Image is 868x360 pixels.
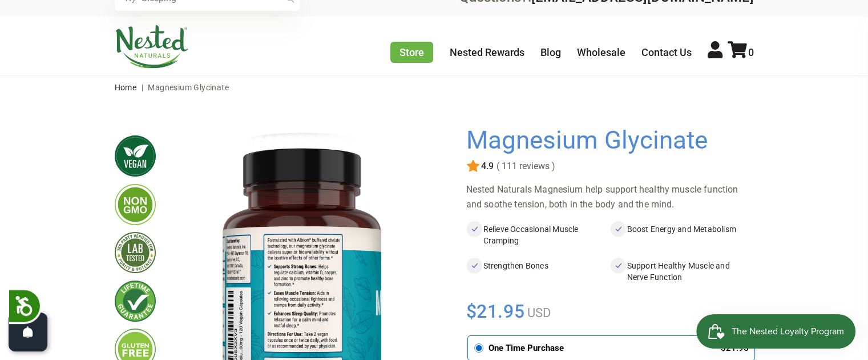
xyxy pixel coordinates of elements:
[466,182,754,212] div: Nested Naturals Magnesium help support healthy muscle function and soothe tension, both in the bo...
[9,313,47,351] button: Open
[466,258,610,285] li: Strengthen Bones
[540,46,561,58] a: Blog
[115,135,156,177] img: vegan
[139,83,146,92] span: |
[148,83,229,92] span: Magnesium Glycinate
[115,184,156,225] img: gmofree
[115,25,189,69] img: Nested Naturals
[641,46,692,58] a: Contact Us
[115,281,156,322] img: lifetimeguarantee
[466,126,748,155] h1: Magnesium Glycinate
[466,299,525,324] span: $21.95
[480,161,494,171] span: 4.9
[524,306,551,320] span: USD
[115,76,754,99] nav: breadcrumbs
[728,46,754,58] a: 0
[577,46,625,58] a: Wholesale
[450,46,524,58] a: Nested Rewards
[390,42,433,63] a: Store
[466,221,610,249] li: Relieve Occasional Muscle Cramping
[115,232,156,273] img: thirdpartytested
[696,314,857,349] iframe: Button to open loyalty program pop-up
[494,161,555,171] span: ( 111 reviews )
[748,46,754,58] span: 0
[610,221,754,249] li: Boost Energy and Metabolism
[466,159,480,173] img: star.svg
[610,258,754,285] li: Support Healthy Muscle and Nerve Function
[115,83,137,92] a: Home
